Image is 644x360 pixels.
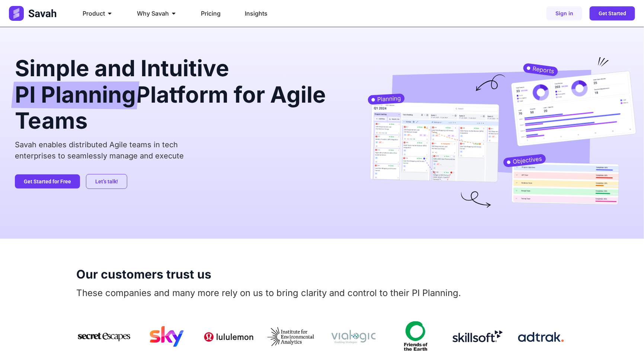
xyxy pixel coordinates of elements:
a: Get Started for Free [15,174,80,189]
span: Let’s talk! [95,179,118,184]
div: Menu Toggle [77,6,411,21]
span: Sign in [555,11,573,16]
span: PI Planning [15,81,136,109]
h2: Simple and Intuitive Platform for Agile Teams [15,57,344,132]
a: Get Started [590,6,635,20]
a: Pricing [201,9,221,18]
a: Let’s talk! [86,174,127,189]
a: Sign in [547,6,582,20]
nav: Menu [77,6,411,21]
p: Savah enables distributed Agile teams in tech enterprises to seamlessly manage and execute [15,139,344,161]
span: Get Started for Free [24,179,71,184]
p: These companies and many more rely on us to bring clarity and control to their PI Planning. [77,286,568,300]
a: Insights [245,9,267,18]
span: Product [83,9,105,18]
h2: Our customers trust us [77,269,568,280]
iframe: Chat Widget [607,324,644,360]
span: Why Savah [137,9,169,18]
span: Get Started [599,11,626,16]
